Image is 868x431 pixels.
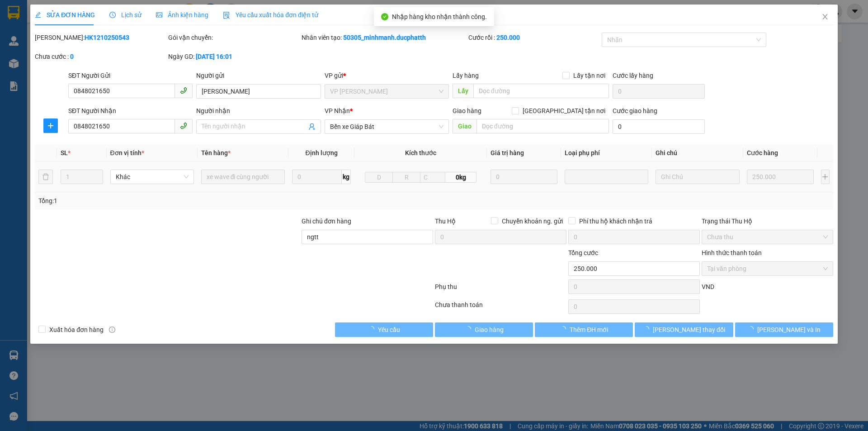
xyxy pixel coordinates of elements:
[43,118,58,133] button: plus
[392,172,420,183] input: R
[201,170,285,184] input: VD: Bàn, Ghế
[330,85,443,98] span: VP Hoằng Kim
[196,106,321,116] div: Người nhận
[635,322,733,337] button: [PERSON_NAME] thay đổi
[491,149,524,156] span: Giá trị hàng
[68,71,193,81] div: SĐT Người Gửi
[325,71,449,81] div: VP gửi
[465,326,475,332] span: loading
[643,326,653,332] span: loading
[343,34,426,41] b: 50305_minhmanh.ducphatth
[821,13,829,20] span: close
[196,53,232,60] b: [DATE] 16:01
[365,172,393,183] input: D
[109,12,116,18] span: clock-circle
[453,107,481,114] span: Giao hàng
[35,33,166,43] div: [PERSON_NAME]:
[653,325,725,335] span: [PERSON_NAME] thay đổi
[496,34,520,41] b: 250.000
[325,107,350,114] span: VP Nhận
[61,149,68,156] span: SL
[109,327,115,333] span: info-circle
[613,119,705,134] input: Cước giao hàng
[702,283,714,290] span: VND
[156,12,162,18] span: picture
[613,84,705,99] input: Cước lấy hàng
[475,325,504,335] span: Giao hàng
[109,11,142,19] span: Lịch sử
[38,196,335,206] div: Tổng: 1
[747,326,757,332] span: loading
[613,72,653,79] label: Cước lấy hàng
[757,325,821,335] span: [PERSON_NAME] và In
[35,12,41,18] span: edit
[491,170,558,184] input: 0
[46,325,107,335] span: Xuất hóa đơn hàng
[560,326,570,332] span: loading
[656,170,739,184] input: Ghi Chú
[735,322,833,337] button: [PERSON_NAME] và In
[180,87,187,94] span: phone
[405,149,436,156] span: Kích thước
[308,123,316,130] span: user-add
[330,120,443,133] span: Bến xe Giáp Bát
[335,322,433,337] button: Yêu cầu
[453,84,473,98] span: Lấy
[702,216,833,226] div: Trạng thái Thu Hộ
[378,325,400,335] span: Yêu cầu
[420,172,445,183] input: C
[473,84,609,98] input: Dọc đường
[613,107,657,114] label: Cước giao hàng
[435,322,533,337] button: Giao hàng
[223,11,318,19] span: Yêu cầu xuất hóa đơn điện tử
[747,149,778,156] span: Cước hàng
[702,249,762,256] label: Hình thức thanh toán
[812,5,838,30] button: Close
[747,170,814,184] input: 0
[561,144,652,162] th: Loại phụ phí
[707,230,828,244] span: Chưa thu
[381,13,388,20] span: check-circle
[434,300,567,316] div: Chưa thanh toán
[302,218,351,225] label: Ghi chú đơn hàng
[576,216,656,226] span: Phí thu hộ khách nhận trả
[476,119,609,133] input: Dọc đường
[223,12,230,19] img: icon
[434,282,567,298] div: Phụ thu
[68,106,193,116] div: SĐT Người Nhận
[519,106,609,116] span: [GEOGRAPHIC_DATA] tận nơi
[535,322,633,337] button: Thêm ĐH mới
[38,170,53,184] button: delete
[302,230,433,244] input: Ghi chú đơn hàng
[652,144,743,162] th: Ghi chú
[196,71,321,81] div: Người gửi
[453,72,479,79] span: Lấy hàng
[116,170,189,184] span: Khác
[498,216,566,226] span: Chuyển khoản ng. gửi
[85,34,129,41] b: HK1210250543
[302,33,467,43] div: Nhân viên tạo:
[570,71,609,81] span: Lấy tận nơi
[453,119,476,133] span: Giao
[392,13,487,20] span: Nhập hàng kho nhận thành công.
[70,53,74,60] b: 0
[35,52,166,62] div: Chưa cước :
[201,149,231,156] span: Tên hàng
[342,170,351,184] span: kg
[305,149,337,156] span: Định lượng
[35,11,95,19] span: SỬA ĐƠN HÀNG
[110,149,144,156] span: Đơn vị tính
[821,170,830,184] button: plus
[168,33,300,43] div: Gói vận chuyển:
[44,122,57,129] span: plus
[180,122,187,129] span: phone
[570,325,608,335] span: Thêm ĐH mới
[435,218,456,225] span: Thu Hộ
[156,11,208,19] span: Ảnh kiện hàng
[707,262,828,275] span: Tại văn phòng
[445,172,476,183] span: 0kg
[468,33,600,43] div: Cước rồi :
[168,52,300,62] div: Ngày GD:
[568,249,598,256] span: Tổng cước
[368,326,378,332] span: loading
